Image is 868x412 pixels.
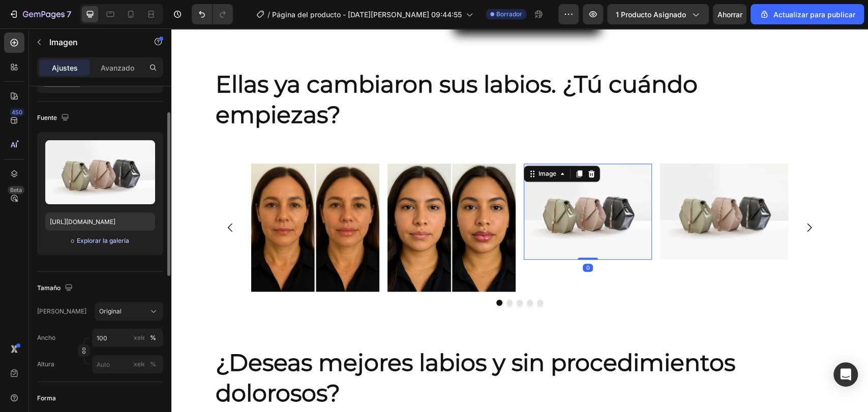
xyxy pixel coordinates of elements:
[411,235,422,243] div: 0
[129,334,149,341] font: píxeles
[833,362,858,387] div: Abrir Intercom Messenger
[496,10,522,18] font: Borrador
[713,4,746,24] button: Ahorrar
[366,271,372,277] button: Dot
[623,185,652,213] button: Carousel Next Arrow
[43,318,653,381] h2: ¿Deseas mejores labios y sin procedimientos dolorosos?
[272,10,462,19] font: Página del producto - [DATE][PERSON_NAME] 09:44:55
[216,135,344,263] img: gempages_574746920413561968-1ba2a9f5-d7a8-4f96-afe7-051e80a5cb45.png
[129,360,149,368] font: píxeles
[4,4,76,24] button: 7
[365,141,387,150] div: Image
[92,329,163,347] input: píxeles%
[92,355,163,373] input: píxeles%
[267,10,270,19] font: /
[37,394,56,402] font: Forma
[147,358,159,370] button: píxeles
[607,4,709,24] button: 1 producto asignado
[77,237,129,244] font: Explorar la galería
[49,37,78,47] font: Imagen
[150,334,156,341] font: %
[717,10,742,19] font: Ahorrar
[45,140,155,204] img: imagen de vista previa
[10,186,22,194] font: Beta
[12,109,22,116] font: 450
[37,360,54,368] font: Altura
[45,212,155,231] input: https://ejemplo.com/imagen.jpg
[37,334,55,341] font: Ancho
[76,236,130,246] button: Explorar la galería
[147,332,159,344] button: píxeles
[49,36,136,48] p: Imagen
[101,64,134,72] font: Avanzado
[171,28,868,412] iframe: Área de diseño
[133,358,145,370] button: %
[99,307,122,315] font: Original
[67,9,71,19] font: 7
[325,271,331,277] button: Dot
[773,10,855,19] font: Actualizar para publicar
[355,271,362,277] button: Dot
[616,10,686,19] font: 1 producto asignado
[335,271,341,277] button: Dot
[751,4,864,24] button: Actualizar para publicar
[150,360,156,368] font: %
[71,237,74,244] font: o
[133,332,145,344] button: %
[352,135,481,231] img: image_demo.jpg
[52,64,78,72] font: Ajustes
[37,307,86,315] font: [PERSON_NAME]
[192,4,233,24] div: Deshacer/Rehacer
[37,284,61,292] font: Tamaño
[489,135,617,231] img: image_demo.jpg
[95,302,163,321] button: Original
[37,114,57,121] font: Fuente
[345,271,351,277] button: Dot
